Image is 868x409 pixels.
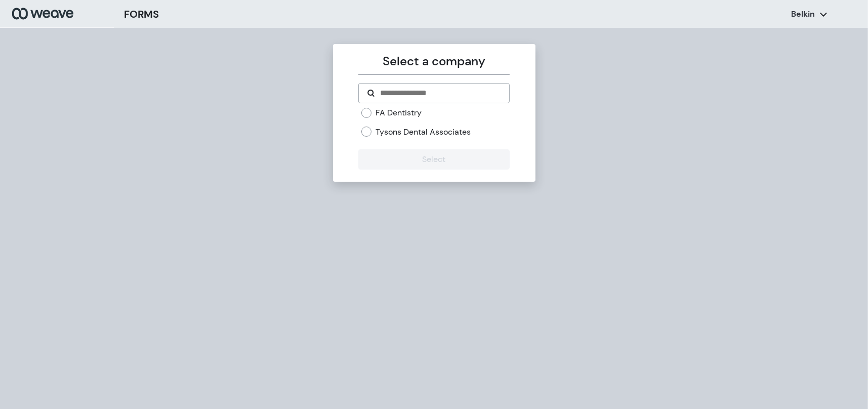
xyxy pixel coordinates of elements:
button: Select [358,149,510,170]
input: Search [379,87,501,99]
p: Select a company [358,52,510,70]
label: Tysons Dental Associates [376,127,471,138]
p: Belkin [792,9,815,20]
label: FA Dentistry [376,107,422,118]
h3: FORMS [124,7,159,22]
